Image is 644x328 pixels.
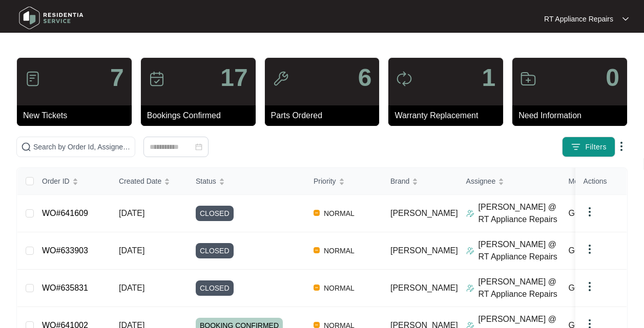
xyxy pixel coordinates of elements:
span: NORMAL [320,245,359,257]
span: Priority [314,176,336,187]
img: icon [273,71,289,87]
span: NORMAL [320,282,359,294]
span: Brand [390,176,409,187]
img: Vercel Logo [314,210,320,216]
th: Created Date [111,168,188,195]
img: Assigner Icon [466,284,474,292]
span: Model [569,176,588,187]
span: [PERSON_NAME] [390,246,458,255]
span: NORMAL [320,207,359,220]
img: dropdown arrow [622,16,629,21]
p: 1 [482,65,495,90]
p: RT Appliance Repairs [544,14,613,24]
p: 17 [220,65,247,90]
img: dropdown arrow [584,206,596,218]
p: Need Information [518,110,627,122]
img: icon [25,71,41,87]
a: WO#641609 [42,209,88,217]
input: Search by Order Id, Assignee Name, Customer Name, Brand and Model [33,141,131,152]
p: [PERSON_NAME] @ RT Appliance Repairs [479,276,560,300]
img: icon [149,71,165,87]
span: Order ID [42,176,70,187]
p: 6 [358,65,372,90]
span: CLOSED [196,243,234,258]
span: Status [196,176,216,187]
img: Vercel Logo [314,322,320,328]
span: CLOSED [196,280,234,296]
p: Bookings Confirmed [147,110,256,122]
th: Brand [382,168,458,195]
th: Actions [575,168,627,195]
span: Created Date [119,176,161,187]
button: filter iconFilters [562,137,615,157]
p: [PERSON_NAME] @ RT Appliance Repairs [479,238,560,263]
img: search-icon [21,142,31,152]
span: CLOSED [196,206,234,221]
span: [DATE] [119,209,144,217]
span: [PERSON_NAME] [390,283,458,292]
a: WO#633903 [42,246,88,255]
img: residentia service logo [15,3,87,33]
th: Order ID [34,168,111,195]
p: 0 [606,65,619,90]
span: [PERSON_NAME] [390,209,458,217]
span: [DATE] [119,246,144,255]
img: dropdown arrow [584,243,596,255]
img: Assigner Icon [466,209,474,217]
img: icon [396,71,412,87]
a: WO#635831 [42,283,88,292]
span: Filters [585,142,607,152]
p: New Tickets [23,110,132,122]
img: icon [520,71,536,87]
img: Vercel Logo [314,285,320,291]
img: Vercel Logo [314,247,320,253]
span: [DATE] [119,283,144,292]
p: Parts Ordered [271,110,380,122]
th: Assignee [458,168,560,195]
img: Assigner Icon [466,247,474,255]
img: dropdown arrow [584,280,596,293]
th: Status [188,168,305,195]
img: filter icon [571,142,581,152]
p: [PERSON_NAME] @ RT Appliance Repairs [479,201,560,226]
th: Priority [305,168,382,195]
p: Warranty Replacement [394,110,503,122]
img: dropdown arrow [615,140,628,152]
p: 7 [110,65,124,90]
span: Assignee [466,176,496,187]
